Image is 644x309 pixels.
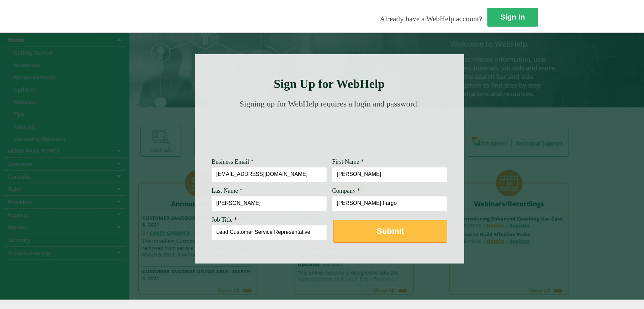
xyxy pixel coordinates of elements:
img: Need Credentials? Sign up below. Have Credentials? Use the sign-in button. [216,115,443,149]
strong: Submit [377,226,404,236]
button: Submit [333,220,447,243]
span: Already have a WebHelp account? [380,14,482,23]
strong: Sign Up for WebHelp [274,77,385,91]
span: Job Title * [212,216,237,223]
span: Signing up for WebHelp requires a login and password. [239,99,419,108]
span: First Name * [332,158,364,165]
span: Last Name * [212,187,243,194]
strong: Sign In [500,13,525,21]
span: Company * [332,187,360,194]
span: Business Email * [212,158,254,165]
a: Sign In [487,8,538,27]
